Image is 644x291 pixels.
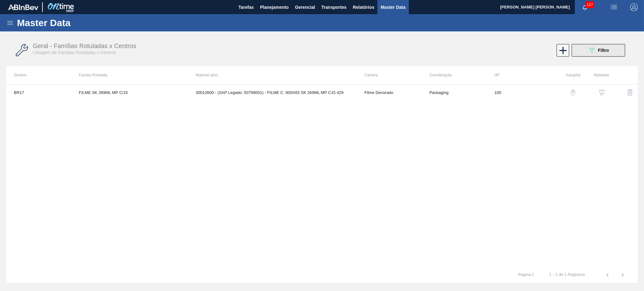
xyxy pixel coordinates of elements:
[188,66,357,84] th: Material ativo
[71,85,188,100] td: FILME SK 269ML MP C/15
[612,85,638,100] div: Excluir Família Rotulada X Centro
[556,44,569,57] div: Nova Família Rotulada x Centro
[623,85,638,100] button: delete-icon
[380,3,405,11] span: Master Data
[572,44,625,57] button: Filtro
[594,85,609,100] button: shopping-cart-icon
[626,89,634,96] img: delete-icon
[8,4,38,10] img: TNhmsLtSVTkK8tSr43FrP2fwEKptu5GPRR3wAAAABJRU5ErkJggg==
[260,3,289,11] span: Planejamento
[598,89,605,96] img: shopping-cart-icon
[555,85,580,100] div: Configuração Auto Pilot
[542,267,592,277] td: 1 - 1 de 1 Registros
[17,19,129,26] h1: Master Data
[33,50,116,55] span: Listagem de Famílias Rotuladas x Centros
[357,85,422,100] td: Filme Decorado
[487,66,552,84] th: HP
[357,66,422,84] th: Carteira
[575,3,595,12] button: Notificações
[586,1,594,8] span: 127
[487,85,552,100] td: 100
[188,85,357,100] td: 30012600 - (SAP Legado: 50799001) - FILME C. 800X65 SK 269ML MP C15 429
[33,42,136,49] span: Geral - Famílias Rotuladas x Centros
[321,3,347,11] span: Transportes
[630,3,638,11] img: Logout
[238,3,254,11] span: Tarefas
[570,89,576,96] img: auto-pilot-icon
[569,44,628,57] div: Filtrar Família Rotulada x Centro
[422,66,487,84] th: Coordenação
[295,3,315,11] span: Gerencial
[71,66,188,84] th: Família Rotulada
[584,85,609,100] div: Ver Materiais
[610,3,618,11] img: userActions
[353,3,374,11] span: Relatórios
[580,66,609,84] th: Materiais
[6,66,71,84] th: Destino
[565,85,580,100] button: auto-pilot-icon
[6,85,71,100] td: BR17
[422,85,487,100] td: Packaging
[552,66,580,84] th: Autopilot
[510,267,541,277] td: Página : 1
[598,48,609,53] span: Filtro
